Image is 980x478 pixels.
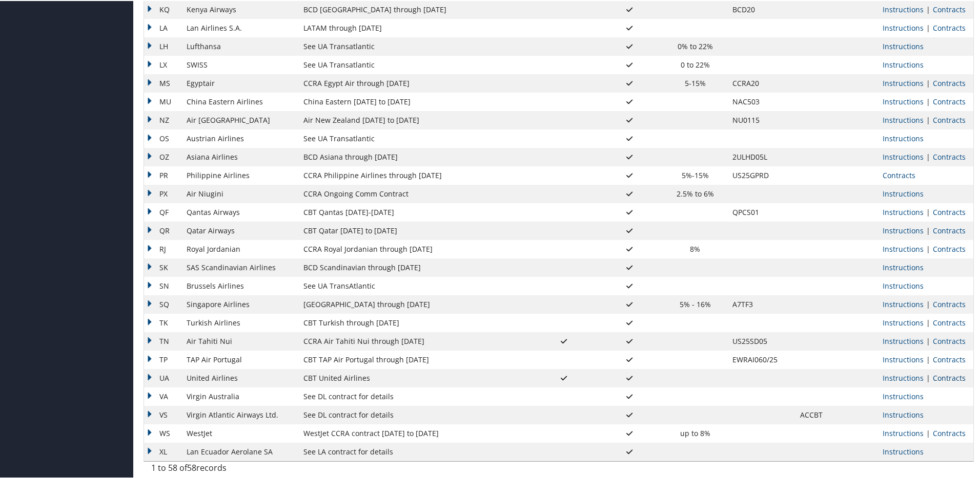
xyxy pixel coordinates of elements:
[924,335,933,345] span: |
[883,298,924,308] a: View Ticketing Instructions
[181,313,298,331] td: Turkish Airlines
[933,96,966,105] a: View Contracts
[181,55,298,73] td: SWISS
[883,409,924,419] a: View Ticketing Instructions
[883,317,924,327] a: View Ticketing Instructions
[144,276,181,294] td: SN
[144,128,181,147] td: OS
[663,36,727,55] td: 0% to 22%
[144,331,181,350] td: TN
[181,239,298,257] td: Royal Jordanian
[883,133,924,142] a: View Ticketing Instructions
[883,188,924,198] a: View Ticketing Instructions
[933,354,966,363] a: View Contracts
[298,202,532,221] td: CBT Qantas [DATE]-[DATE]
[663,239,727,257] td: 8%
[181,202,298,221] td: Qantas Airways
[181,110,298,128] td: Air [GEOGRAPHIC_DATA]
[181,128,298,147] td: Austrian Airlines
[933,114,966,124] a: View Contracts
[883,243,924,253] a: View Ticketing Instructions
[181,368,298,386] td: United Airlines
[933,298,966,308] a: View Contracts
[298,368,532,386] td: CBT United Airlines
[144,147,181,165] td: OZ
[883,4,924,13] a: View Ticketing Instructions
[181,221,298,239] td: Qatar Airways
[933,372,966,382] a: View Contracts
[181,165,298,184] td: Philippine Airlines
[933,206,966,216] a: View Contracts
[663,73,727,92] td: 5-15%
[933,22,966,32] a: View Contracts
[144,73,181,92] td: MS
[298,442,532,460] td: See LA contract for details
[181,276,298,294] td: Brussels Airlines
[727,147,795,165] td: 2ULHD05L
[883,335,924,345] a: View Ticketing Instructions
[144,405,181,423] td: VS
[727,331,795,350] td: US25SD05
[181,184,298,202] td: Air Niugini
[298,294,532,313] td: [GEOGRAPHIC_DATA] through [DATE]
[144,36,181,55] td: LH
[924,4,933,13] span: |
[144,313,181,331] td: TK
[298,221,532,239] td: CBT Qatar [DATE] to [DATE]
[883,96,924,105] a: View Ticketing Instructions
[933,317,966,327] a: View Contracts
[727,110,795,128] td: NU0115
[727,165,795,184] td: US25GPRD
[298,36,532,55] td: See UA Transatlantic
[924,372,933,382] span: |
[933,427,966,437] a: View Contracts
[883,446,924,455] a: View Ticketing Instructions
[933,225,966,234] a: View Contracts
[144,423,181,442] td: WS
[144,165,181,184] td: PR
[144,350,181,368] td: TP
[883,206,924,216] a: View Ticketing Instructions
[144,257,181,276] td: SK
[144,110,181,128] td: NZ
[144,184,181,202] td: PX
[933,243,966,253] a: View Contracts
[298,18,532,36] td: LATAM through [DATE]
[181,36,298,55] td: Lufthansa
[144,55,181,73] td: LX
[298,55,532,73] td: See UA Transatlantic
[181,442,298,460] td: Lan Ecuador Aerolane SA
[181,350,298,368] td: TAP Air Portugal
[144,368,181,386] td: UA
[144,92,181,110] td: MU
[181,92,298,110] td: China Eastern Airlines
[924,96,933,105] span: |
[924,354,933,363] span: |
[298,423,532,442] td: WestJet CCRA contract [DATE] to [DATE]
[298,405,532,423] td: See DL contract for details
[298,92,532,110] td: China Eastern [DATE] to [DATE]
[933,4,966,13] a: View Contracts
[883,427,924,437] a: View Ticketing Instructions
[144,239,181,257] td: RJ
[883,372,924,382] a: View Ticketing Instructions
[181,294,298,313] td: Singapore Airlines
[883,225,924,234] a: View Ticketing Instructions
[883,390,924,400] a: View Ticketing Instructions
[924,77,933,87] span: |
[883,40,924,50] a: View Ticketing Instructions
[933,77,966,87] a: View Contracts
[181,386,298,405] td: Virgin Australia
[187,461,196,472] span: 58
[298,350,532,368] td: CBT TAP Air Portugal through [DATE]
[144,294,181,313] td: SQ
[924,114,933,124] span: |
[883,262,924,271] a: View Ticketing Instructions
[924,243,933,253] span: |
[883,280,924,290] a: View Ticketing Instructions
[144,221,181,239] td: QR
[883,354,924,363] a: View Ticketing Instructions
[883,59,924,69] a: View Ticketing Instructions
[924,298,933,308] span: |
[933,151,966,161] a: View Contracts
